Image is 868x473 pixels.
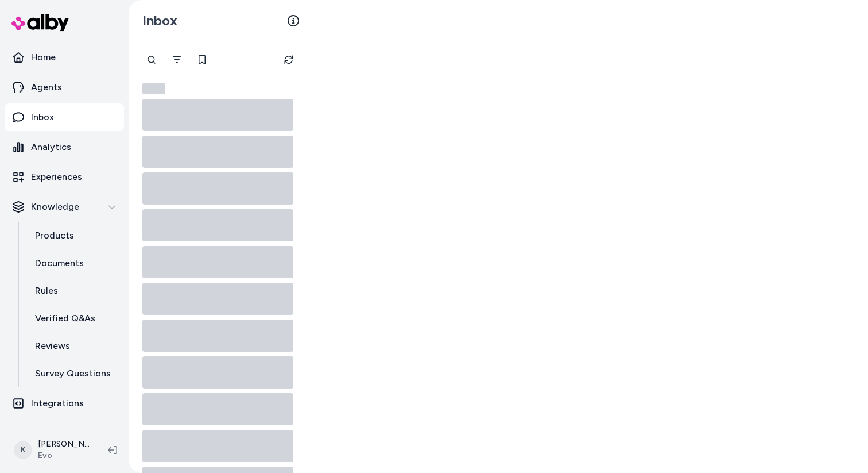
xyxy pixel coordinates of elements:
[24,222,124,249] a: Products
[24,332,124,360] a: Reviews
[5,390,124,417] a: Integrations
[31,51,56,64] p: Home
[35,256,84,270] p: Documents
[142,12,177,29] h2: Inbox
[35,229,74,243] p: Products
[24,360,124,387] a: Survey Questions
[7,432,99,468] button: K[PERSON_NAME]Evo
[35,284,58,298] p: Rules
[35,367,111,380] p: Survey Questions
[11,14,69,31] img: alby Logo
[35,312,95,325] p: Verified Q&As
[31,200,79,214] p: Knowledge
[5,74,124,101] a: Agents
[31,397,84,410] p: Integrations
[24,305,124,332] a: Verified Q&As
[5,163,124,191] a: Experiences
[38,439,90,450] p: [PERSON_NAME]
[31,80,62,94] p: Agents
[24,277,124,305] a: Rules
[35,339,70,353] p: Reviews
[31,110,54,124] p: Inbox
[5,133,124,161] a: Analytics
[38,450,90,462] span: Evo
[5,103,124,131] a: Inbox
[5,193,124,221] button: Knowledge
[165,48,188,71] button: Filter
[277,48,300,71] button: Refresh
[14,441,32,459] span: K
[5,44,124,71] a: Home
[24,249,124,277] a: Documents
[31,170,82,184] p: Experiences
[31,140,71,154] p: Analytics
